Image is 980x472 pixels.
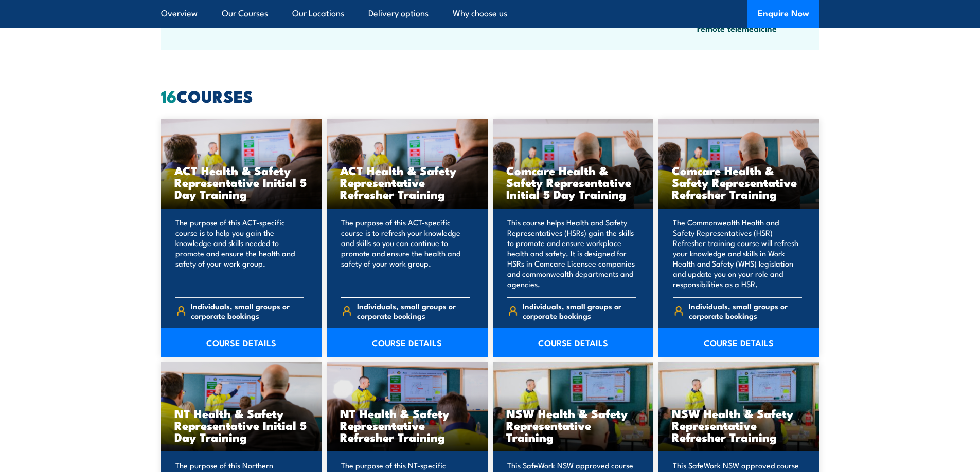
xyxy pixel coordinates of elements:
span: Individuals, small groups or corporate bookings [689,301,802,320]
span: Individuals, small groups or corporate bookings [191,301,304,320]
a: COURSE DETAILS [493,328,654,357]
span: Individuals, small groups or corporate bookings [523,301,636,320]
strong: 16 [161,83,176,108]
h3: ACT Health & Safety Representative Refresher Training [340,164,474,200]
p: The purpose of this ACT-specific course is to refresh your knowledge and skills so you can contin... [341,217,470,289]
a: COURSE DETAILS [658,328,819,357]
a: COURSE DETAILS [327,328,488,357]
h3: ACT Health & Safety Representative Initial 5 Day Training [174,164,309,200]
h3: NT Health & Safety Representative Initial 5 Day Training [174,407,309,443]
h3: NSW Health & Safety Representative Refresher Training [672,407,806,443]
h3: Comcare Health & Safety Representative Refresher Training [672,164,806,200]
a: COURSE DETAILS [161,328,322,357]
p: The purpose of this ACT-specific course is to help you gain the knowledge and skills needed to pr... [175,217,305,289]
h3: Comcare Health & Safety Representative Initial 5 Day Training [506,164,640,200]
h3: NT Health & Safety Representative Refresher Training [340,407,474,443]
h3: NSW Health & Safety Representative Training [506,407,640,443]
h2: COURSES [161,88,819,103]
span: Individuals, small groups or corporate bookings [357,301,470,320]
p: The Commonwealth Health and Safety Representatives (HSR) Refresher training course will refresh y... [673,217,802,289]
p: This course helps Health and Safety Representatives (HSRs) gain the skills to promote and ensure ... [507,217,636,289]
